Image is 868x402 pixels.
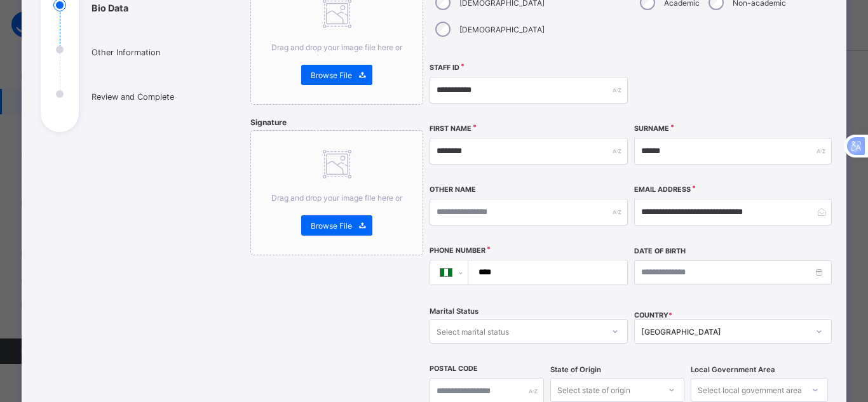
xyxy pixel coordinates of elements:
label: Postal Code [430,365,478,373]
div: Select marital status [437,319,509,344]
label: [DEMOGRAPHIC_DATA] [459,25,545,34]
label: Staff ID [430,64,459,72]
span: Signature [250,117,287,127]
div: [GEOGRAPHIC_DATA] [641,327,808,337]
label: Date of Birth [634,247,686,255]
div: Select local government area [698,378,802,402]
label: Email Address [634,185,691,194]
label: Phone Number [430,246,485,255]
span: Drag and drop your image file here or [271,43,402,52]
span: Drag and drop your image file here or [271,193,402,203]
span: State of Origin [550,365,601,374]
span: Local Government Area [691,365,775,374]
label: First Name [430,124,471,133]
label: Other Name [430,185,476,194]
span: Marital Status [430,307,478,316]
label: Surname [634,124,669,133]
div: Select state of origin [557,378,630,402]
span: Browse File [311,221,352,231]
div: Drag and drop your image file here orBrowse File [250,130,423,255]
span: Browse File [311,70,352,80]
span: COUNTRY [634,311,672,319]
